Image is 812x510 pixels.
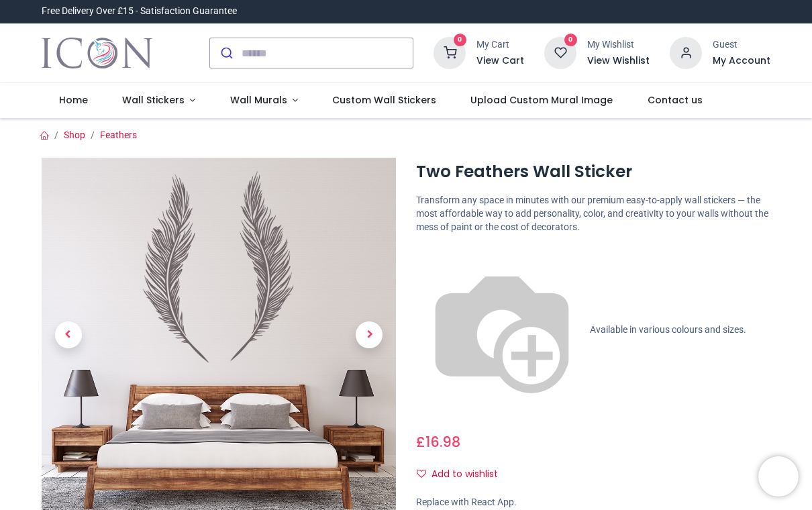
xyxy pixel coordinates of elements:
iframe: Brevo live chat [758,456,799,497]
div: Free Delivery Over £15 - Satisfaction Guarantee [42,5,237,18]
a: Feathers [100,130,137,140]
a: 0 [434,47,466,58]
a: My Account [713,54,770,68]
a: Logo of Icon Wall Stickers [42,34,152,72]
h1: Two Feathers Wall Sticker [416,160,770,183]
div: My Wishlist [587,38,650,52]
a: Next [343,211,396,459]
span: Previous [55,321,82,348]
span: Wall Stickers [122,93,185,107]
div: My Cart [476,38,524,52]
a: View Wishlist [587,54,650,68]
sup: 0 [454,34,466,46]
span: 16.98 [425,432,460,452]
a: 0 [544,47,576,58]
span: Next [356,321,383,348]
span: £ [416,432,460,452]
span: Upload Custom Mural Image [470,93,613,107]
span: Home [59,93,88,107]
button: Submit [210,38,242,68]
iframe: Customer reviews powered by Trustpilot [489,5,770,18]
p: Transform any space in minutes with our premium easy-to-apply wall stickers — the most affordable... [416,194,770,234]
span: Wall Murals [230,93,287,107]
div: Guest [713,38,770,52]
button: Add to wishlistAdd to wishlist [416,463,509,486]
i: Add to wishlist [417,469,426,478]
sup: 0 [564,34,577,46]
span: Available in various colours and sizes. [590,324,746,335]
a: View Cart [476,54,524,68]
span: Contact us [648,93,703,107]
img: Icon Wall Stickers [42,34,152,72]
img: color-wheel.png [416,244,588,416]
a: Shop [64,130,85,140]
div: Replace with React App. [416,496,770,509]
span: Custom Wall Stickers [332,93,436,107]
a: Wall Murals [213,83,315,118]
a: Wall Stickers [105,83,213,118]
a: Previous [42,211,95,459]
